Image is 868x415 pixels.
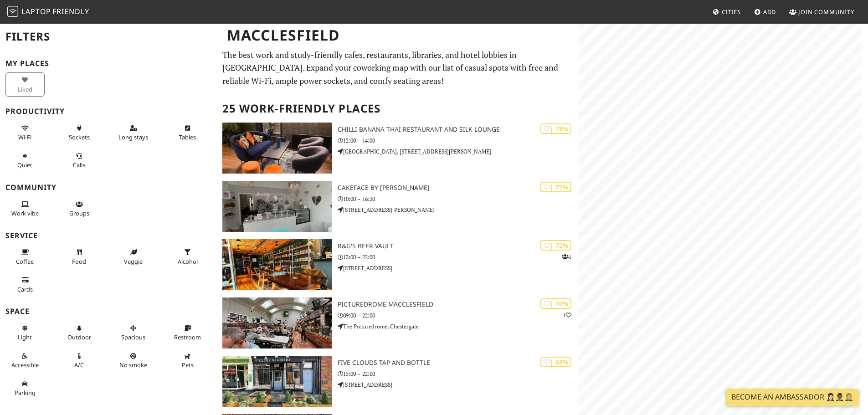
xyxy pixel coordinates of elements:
[69,209,89,217] span: Group tables
[5,231,211,240] h3: Service
[338,147,579,156] p: [GEOGRAPHIC_DATA], [STREET_ADDRESS][PERSON_NAME]
[5,376,45,400] button: Parking
[338,205,579,214] p: [STREET_ADDRESS][PERSON_NAME]
[5,272,45,297] button: Cards
[60,197,99,221] button: Groups
[722,8,741,16] span: Cities
[73,161,85,169] span: Video/audio calls
[5,245,45,269] button: Coffee
[222,239,332,290] img: R&G's Beer Vault
[338,369,579,378] p: 15:00 – 22:00
[168,121,207,145] button: Tables
[222,181,332,232] img: Cakeface By James
[60,348,99,373] button: A/C
[18,333,32,341] span: Natural light
[563,311,571,319] p: 1
[7,6,18,17] img: LaptopFriendly
[60,321,99,345] button: Outdoor
[338,136,579,145] p: 12:00 – 14:00
[222,356,332,407] img: Five Clouds Tap and Bottle
[17,285,33,293] span: Credit cards
[5,149,45,173] button: Quiet
[182,361,194,369] span: Pet friendly
[338,264,579,272] p: [STREET_ADDRESS]
[222,123,332,174] img: Chilli Banana Thai Restaurant and Silk Lounge
[11,209,39,217] span: People working
[114,348,153,373] button: No smoke
[119,361,147,369] span: Smoke free
[338,126,579,133] h3: Chilli Banana Thai Restaurant and Silk Lounge
[222,297,332,348] img: Picturedrome Macclesfield
[60,149,99,173] button: Calls
[18,133,31,141] span: Stable Wi-Fi
[726,389,859,406] a: Become an Ambassador 🤵🏻‍♀️🤵🏾‍♂️🤵🏼‍♀️
[540,357,571,367] div: | 68%
[15,389,36,397] span: Parking
[798,8,854,16] span: Join Community
[750,4,780,20] a: Add
[114,121,153,145] button: Long stays
[222,48,573,87] p: The best work and study-friendly cafes, restaurants, libraries, and hotel lobbies in [GEOGRAPHIC_...
[168,245,207,269] button: Alcohol
[124,257,143,266] span: Veggie
[220,23,577,48] h1: Macclesfield
[338,195,579,203] p: 10:00 – 16:30
[7,4,89,20] a: LaptopFriendly LaptopFriendly
[338,242,579,250] h3: R&G's Beer Vault
[217,123,579,174] a: Chilli Banana Thai Restaurant and Silk Lounge | 78% Chilli Banana Thai Restaurant and Silk Lounge...
[60,245,99,269] button: Food
[5,59,211,68] h3: My Places
[178,257,198,266] span: Alcohol
[5,183,211,192] h3: Community
[217,356,579,407] a: Five Clouds Tap and Bottle | 68% Five Clouds Tap and Bottle 15:00 – 22:00 [STREET_ADDRESS]
[69,133,90,141] span: Power sockets
[5,348,45,373] button: Accessible
[5,23,211,51] h2: Filters
[168,321,207,345] button: Restroom
[338,311,579,320] p: 09:00 – 22:00
[540,123,571,134] div: | 78%
[5,197,45,221] button: Work vibe
[540,182,571,192] div: | 77%
[121,333,145,341] span: Spacious
[118,133,148,141] span: Long stays
[222,95,573,123] h2: 25 Work-Friendly Places
[60,121,99,145] button: Sockets
[217,297,579,348] a: Picturedrome Macclesfield | 70% 1 Picturedrome Macclesfield 09:00 – 22:00 The Picturedrome, Chest...
[217,239,579,290] a: R&G's Beer Vault | 72% 1 R&G's Beer Vault 13:00 – 22:00 [STREET_ADDRESS]
[5,307,211,316] h3: Space
[11,361,39,369] span: Accessible
[540,298,571,309] div: | 70%
[5,107,211,116] h3: Productivity
[338,380,579,389] p: [STREET_ADDRESS]
[217,181,579,232] a: Cakeface By James | 77% Cakeface By [PERSON_NAME] 10:00 – 16:30 [STREET_ADDRESS][PERSON_NAME]
[709,4,745,20] a: Cities
[16,257,34,266] span: Coffee
[338,253,579,261] p: 13:00 – 22:00
[21,6,51,16] span: Laptop
[74,361,84,369] span: Air conditioned
[338,322,579,331] p: The Picturedrome, Chestergate
[67,333,91,341] span: Outdoor area
[540,240,571,251] div: | 72%
[5,321,45,345] button: Light
[338,301,579,308] h3: Picturedrome Macclesfield
[114,245,153,269] button: Veggie
[5,121,45,145] button: Wi-Fi
[562,252,571,261] p: 1
[174,333,201,341] span: Restroom
[17,161,32,169] span: Quiet
[786,4,858,20] a: Join Community
[763,8,776,16] span: Add
[179,133,196,141] span: Work-friendly tables
[72,257,86,266] span: Food
[338,359,579,367] h3: Five Clouds Tap and Bottle
[52,6,89,16] span: Friendly
[168,348,207,373] button: Pets
[114,321,153,345] button: Spacious
[338,184,579,192] h3: Cakeface By [PERSON_NAME]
